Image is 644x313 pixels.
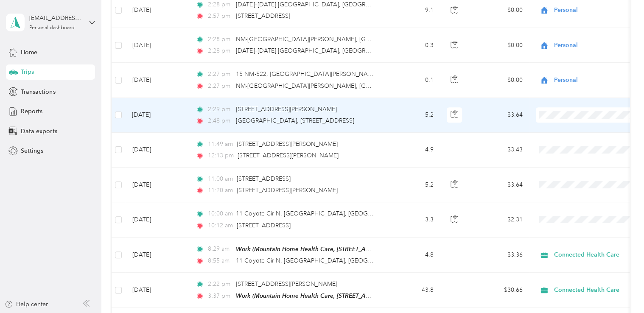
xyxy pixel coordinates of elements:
span: Personal [554,75,632,85]
span: 11:49 am [208,140,233,149]
span: 11 Coyote Cir N, [GEOGRAPHIC_DATA], [GEOGRAPHIC_DATA], [GEOGRAPHIC_DATA] [236,210,473,217]
td: 3.3 [384,202,440,237]
span: [STREET_ADDRESS] [237,222,291,229]
td: $30.66 [470,273,529,308]
span: [GEOGRAPHIC_DATA], [STREET_ADDRESS] [236,117,354,124]
td: $0.00 [470,63,529,98]
span: Work (Mountain Home Health Care, [STREET_ADDRESS] , [GEOGRAPHIC_DATA], [GEOGRAPHIC_DATA]) [236,246,519,253]
span: Data exports [21,127,57,136]
span: [DATE]–[DATE] [GEOGRAPHIC_DATA], [GEOGRAPHIC_DATA][PERSON_NAME], [GEOGRAPHIC_DATA] [236,47,515,54]
span: [STREET_ADDRESS] [236,12,290,20]
span: [STREET_ADDRESS][PERSON_NAME] [236,280,337,288]
span: [STREET_ADDRESS][PERSON_NAME] [236,106,337,113]
span: 2:28 pm [208,35,232,44]
td: 5.2 [384,98,440,133]
span: 3:37 pm [208,291,232,301]
span: 15 NM-522, [GEOGRAPHIC_DATA][PERSON_NAME], [GEOGRAPHIC_DATA] [236,70,442,78]
span: Work (Mountain Home Health Care, [STREET_ADDRESS] , [GEOGRAPHIC_DATA], [GEOGRAPHIC_DATA]) [236,292,519,299]
td: [DATE] [125,133,189,168]
span: Connected Health Care [554,250,632,260]
span: 10:12 am [208,221,233,230]
td: 4.8 [384,238,440,273]
span: NM-[GEOGRAPHIC_DATA][PERSON_NAME], [GEOGRAPHIC_DATA] [236,36,420,43]
span: Transactions [21,87,55,96]
td: [DATE] [125,63,189,98]
span: 2:57 pm [208,11,232,21]
td: 5.2 [384,168,440,202]
span: 2:29 pm [208,105,232,114]
div: [EMAIL_ADDRESS][DOMAIN_NAME] [29,14,82,22]
td: $3.64 [470,98,529,133]
span: 2:48 pm [208,116,232,126]
span: 2:27 pm [208,70,232,79]
span: [STREET_ADDRESS] [237,175,291,182]
td: $3.36 [470,238,529,273]
td: [DATE] [125,202,189,237]
td: $2.31 [470,202,529,237]
td: [DATE] [125,273,189,308]
span: Home [21,48,37,57]
td: 0.3 [384,28,440,63]
span: 8:29 am [208,244,232,254]
span: NM-[GEOGRAPHIC_DATA][PERSON_NAME], [GEOGRAPHIC_DATA] [236,82,420,89]
span: Personal [554,41,632,50]
span: 11:20 am [208,186,233,195]
span: Connected Health Care [554,285,632,295]
span: Personal [554,6,632,15]
td: $0.00 [470,28,529,63]
span: [STREET_ADDRESS][PERSON_NAME] [237,140,338,148]
span: [STREET_ADDRESS][PERSON_NAME] [238,152,339,159]
span: 11:00 am [208,174,233,184]
span: Trips [21,67,34,76]
span: 2:22 pm [208,279,232,289]
td: $3.43 [470,133,529,168]
iframe: Everlance-gr Chat Button Frame [596,265,644,313]
div: Personal dashboard [29,25,75,31]
span: [DATE]–[DATE] [GEOGRAPHIC_DATA], [GEOGRAPHIC_DATA][PERSON_NAME], [GEOGRAPHIC_DATA] [236,1,515,8]
td: [DATE] [125,98,189,133]
span: Settings [21,146,43,155]
td: [DATE] [125,28,189,63]
button: Help center [5,300,48,309]
span: 11 Coyote Cir N, [GEOGRAPHIC_DATA], [GEOGRAPHIC_DATA], [GEOGRAPHIC_DATA] [236,257,473,264]
td: [DATE] [125,238,189,273]
span: [STREET_ADDRESS][PERSON_NAME] [237,187,338,194]
span: Reports [21,107,42,116]
td: 0.1 [384,63,440,98]
td: 43.8 [384,273,440,308]
td: 4.9 [384,133,440,168]
span: 10:00 am [208,209,232,218]
span: 2:28 pm [208,46,232,56]
td: [DATE] [125,168,189,202]
span: 2:27 pm [208,81,232,91]
span: 8:55 am [208,256,232,265]
span: 12:13 pm [208,151,234,160]
td: $3.64 [470,168,529,202]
